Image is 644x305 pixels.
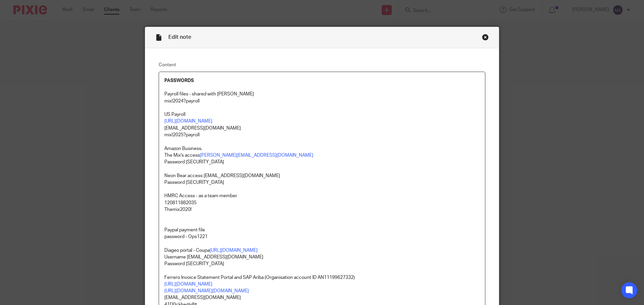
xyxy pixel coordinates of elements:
[164,233,480,240] p: password - Ops1221
[164,200,480,206] p: 120811882035
[164,132,480,138] p: mix!2025?payroll
[164,159,480,165] p: Password [SECURITY_DATA]
[164,289,249,293] a: [URL][DOMAIN_NAME][DOMAIN_NAME]
[164,91,480,97] p: Payroll files - shared with [PERSON_NAME]
[164,260,480,267] p: Password [SECURITY_DATA]
[164,254,480,260] p: Username [EMAIL_ADDRESS][DOMAIN_NAME]
[164,247,480,254] p: Diageo portal - Coupa
[164,111,480,118] p: US Payroll
[164,274,480,281] p: Ferrero Invoice Statement Portal and SAP Ariba (Organisation account ID AN11199627332)
[164,179,480,186] p: Password [SECURITY_DATA]
[482,34,489,41] div: Close this dialog window
[159,62,485,68] label: Content
[164,119,212,124] a: [URL][DOMAIN_NAME]
[164,78,194,83] strong: PASSWORDS
[164,125,480,132] p: [EMAIL_ADDRESS][DOMAIN_NAME]
[164,227,480,233] p: Paypal payment file
[164,152,480,159] p: The Mix's access
[164,294,480,301] p: [EMAIL_ADDRESS][DOMAIN_NAME]
[164,206,480,213] p: Themix2020!
[164,282,212,287] a: [URL][DOMAIN_NAME]
[168,34,191,40] span: Edit note
[164,172,480,179] p: Neon Bear access [EMAIL_ADDRESS][DOMAIN_NAME]
[164,98,480,104] p: mix!2024?payroll
[164,145,480,152] p: Amazon Business.
[200,153,313,158] a: [PERSON_NAME][EMAIL_ADDRESS][DOMAIN_NAME]
[164,193,480,199] p: HMRC Access - as a team member
[210,248,258,253] a: [URL][DOMAIN_NAME]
